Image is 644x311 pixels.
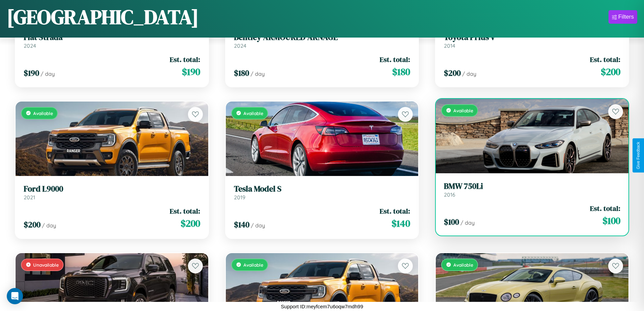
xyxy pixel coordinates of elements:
span: $ 140 [391,217,410,230]
span: $ 190 [182,65,200,79]
span: / day [41,70,55,77]
span: Est. total: [170,54,200,64]
span: / day [251,222,265,229]
span: $ 200 [601,65,620,79]
span: 2019 [234,194,245,201]
span: $ 140 [234,219,249,230]
a: Fiat Strada2024 [24,32,200,49]
h3: Bentley ARMOURED ARNAGE [234,32,410,42]
span: Est. total: [590,54,620,64]
span: 2024 [234,42,246,49]
p: Support ID: meyfcem7u6oqw7mdh99 [281,302,363,311]
span: $ 180 [234,67,249,79]
h3: Toyota Prius V [444,32,620,42]
span: Est. total: [380,206,410,216]
button: Filters [609,10,637,24]
span: $ 100 [602,214,620,227]
a: Toyota Prius V2014 [444,32,620,49]
a: Tesla Model S2019 [234,184,410,201]
a: Bentley ARMOURED ARNAGE2024 [234,32,410,49]
a: BMW 750Li2016 [444,181,620,198]
span: $ 100 [444,216,459,227]
span: Est. total: [170,206,200,216]
span: Est. total: [590,203,620,213]
span: Est. total: [380,54,410,64]
a: Ford L90002021 [24,184,200,201]
h3: Ford L9000 [24,184,200,194]
h3: BMW 750Li [444,181,620,191]
span: 2016 [444,191,455,198]
h1: [GEOGRAPHIC_DATA] [7,3,199,31]
span: Unavailable [33,262,59,268]
span: / day [462,70,476,77]
span: / day [42,222,56,229]
span: Available [243,262,263,268]
div: Give Feedback [636,142,641,169]
span: 2014 [444,42,455,49]
span: $ 200 [444,67,461,79]
div: Open Intercom Messenger [7,288,23,304]
span: 2024 [24,42,36,49]
h3: Fiat Strada [24,32,200,42]
span: $ 200 [181,217,200,230]
h3: Tesla Model S [234,184,410,194]
span: Available [33,110,53,116]
span: Available [453,262,473,268]
span: / day [460,219,475,226]
span: $ 190 [24,67,39,79]
div: Filters [618,14,634,20]
span: $ 180 [392,65,410,79]
span: Available [453,108,473,113]
span: / day [251,70,265,77]
span: 2021 [24,194,35,201]
span: $ 200 [24,219,41,230]
span: Available [243,110,263,116]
